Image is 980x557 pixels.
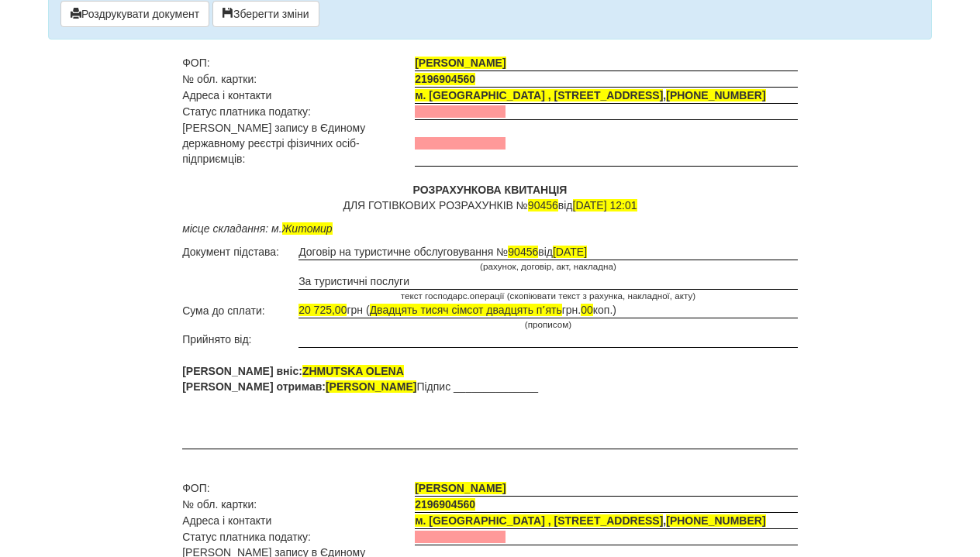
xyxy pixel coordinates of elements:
td: ФОП: [182,55,415,71]
span: Двадцять тисяч сімсот двадцять пʼять [370,304,562,316]
td: № обл. картки: [182,496,415,512]
td: ФОП: [182,480,415,497]
span: 20 725,00 [298,304,347,316]
button: Зберегти зміни [212,1,319,27]
td: , [415,88,798,104]
td: Статус платника податку: [182,528,415,545]
td: , [415,512,798,528]
td: [PERSON_NAME] запису в Єдиному державному реєстрі фізичних осіб-підприємців: [182,120,415,167]
td: Сума до сплати: [182,302,298,318]
span: [DATE] 12:01 [573,199,637,211]
span: [DATE] [553,246,587,258]
span: м. [GEOGRAPHIC_DATA] , [STREET_ADDRESS] [415,514,663,527]
td: За туристичні послуги [298,273,798,290]
td: (рахунок, договір, акт, накладна) [298,260,798,273]
td: (прописом) [298,318,798,332]
span: [PERSON_NAME] [415,482,506,494]
td: № обл. картки: [182,71,415,88]
span: [PERSON_NAME] [415,57,506,69]
span: 90456 [528,199,558,211]
p: ДЛЯ ГОТІВКОВИХ РОЗРАХУНКІВ № від [182,182,798,213]
span: 2196904560 [415,498,475,511]
span: 2196904560 [415,73,475,85]
span: [PERSON_NAME] [326,380,416,393]
td: грн ( грн. коп.) [298,302,798,318]
b: [PERSON_NAME] вніс: [182,365,404,377]
td: Прийнято від: [182,332,298,347]
b: [PERSON_NAME] отримав: [182,380,416,393]
td: Адреса і контакти [182,512,415,528]
td: текст господарс.операції (скопіювати текст з рахунка, накладної, акту) [298,289,798,302]
td: Адреса і контакти [182,88,415,104]
td: Договір на туристичне обслуговування № від [298,244,798,260]
b: РОЗРАХУНКОВА КВИТАНЦІЯ [413,184,568,196]
span: 90456 [508,246,538,258]
p: Підпис ______________ [182,363,798,394]
i: місце складання: м. [182,222,332,235]
span: [PHONE_NUMBER] [666,89,765,101]
button: Роздрукувати документ [60,1,209,27]
span: ZHMUTSKA OLENA [302,365,404,377]
span: Житомир [282,222,333,235]
span: м. [GEOGRAPHIC_DATA] , [STREET_ADDRESS] [415,89,663,101]
td: Статус платника податку: [182,104,415,120]
span: [PHONE_NUMBER] [666,514,765,527]
td: Документ підстава: [182,244,298,260]
span: 00 [581,304,593,316]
